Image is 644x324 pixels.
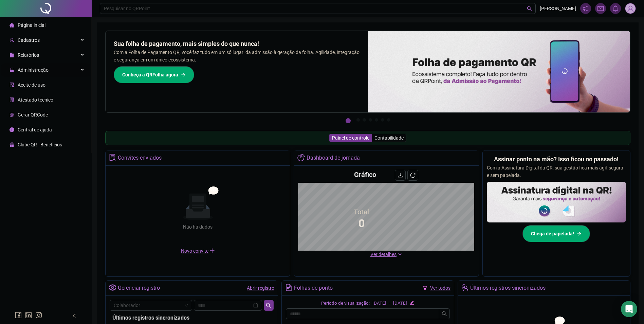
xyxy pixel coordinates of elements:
[398,252,402,256] span: down
[10,127,14,132] span: info-circle
[625,3,636,14] img: 92745
[332,135,369,141] span: Painel de controle
[398,173,403,178] span: download
[294,282,333,294] div: Folhas de ponto
[442,311,447,317] span: search
[370,252,402,257] a: Ver detalhes down
[494,155,619,164] h2: Assinar ponto na mão? Isso ficou no passado!
[112,313,271,322] div: Últimos registros sincronizados
[297,154,305,161] span: pie-chart
[375,118,378,122] button: 5
[114,66,194,83] button: Conheça a QRFolha agora
[410,301,414,305] span: edit
[114,49,360,64] p: Com a Folha de Pagamento QR, você faz tudo em um só lugar: da admissão à geração da folha. Agilid...
[522,225,590,242] button: Chega de papelada!
[393,300,407,307] div: [DATE]
[18,52,39,58] span: Relatórios
[10,112,14,117] span: qrcode
[461,284,468,291] span: team
[10,142,14,147] span: gift
[577,231,582,236] span: arrow-right
[25,312,32,319] span: linkedin
[15,312,22,319] span: facebook
[167,223,229,231] div: Não há dados
[18,67,49,73] span: Administração
[410,173,416,178] span: reload
[612,5,619,12] span: bell
[10,23,14,28] span: home
[583,5,589,12] span: notification
[621,301,637,317] div: Open Intercom Messenger
[181,248,215,254] span: Novo convite
[122,71,178,78] span: Conheça a QRFolha agora
[368,31,630,112] img: banner%2F8d14a306-6205-4263-8e5b-06e9a85ad873.png
[118,152,162,164] div: Convites enviados
[18,37,40,43] span: Cadastros
[72,313,77,318] span: left
[487,164,626,179] p: Com a Assinatura Digital da QR, sua gestão fica mais ágil, segura e sem papelada.
[346,118,351,123] button: 1
[423,286,427,290] span: filter
[369,118,372,122] button: 4
[247,285,274,291] a: Abrir registro
[18,127,52,132] span: Central de ajuda
[114,39,360,49] h2: Sua folha de pagamento, mais simples do que nunca!
[527,6,532,11] span: search
[374,135,404,141] span: Contabilidade
[531,230,574,237] span: Chega de papelada!
[430,285,450,291] a: Ver todos
[487,182,626,222] img: banner%2F02c71560-61a6-44d4-94b9-c8ab97240462.png
[381,118,384,122] button: 6
[109,284,116,291] span: setting
[285,284,292,291] span: file-text
[18,22,45,28] span: Página inicial
[18,97,53,103] span: Atestado técnico
[389,300,390,307] div: -
[209,248,215,253] span: plus
[321,300,370,307] div: Período de visualização:
[18,82,45,88] span: Aceite de uso
[387,118,390,122] button: 7
[10,83,14,87] span: audit
[372,300,386,307] div: [DATE]
[10,53,14,57] span: file
[597,5,604,12] span: mail
[266,303,271,308] span: search
[470,282,546,294] div: Últimos registros sincronizados
[10,38,14,42] span: user-add
[18,112,48,118] span: Gerar QRCode
[35,312,42,319] span: instagram
[18,142,62,147] span: Clube QR - Beneficios
[10,97,14,102] span: solution
[181,72,186,77] span: arrow-right
[540,5,576,12] span: [PERSON_NAME]
[354,170,376,179] h4: Gráfico
[363,118,366,122] button: 3
[10,68,14,72] span: lock
[109,154,116,161] span: solution
[356,118,360,122] button: 2
[307,152,360,164] div: Dashboard de jornada
[370,252,397,257] span: Ver detalhes
[118,282,160,294] div: Gerenciar registro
